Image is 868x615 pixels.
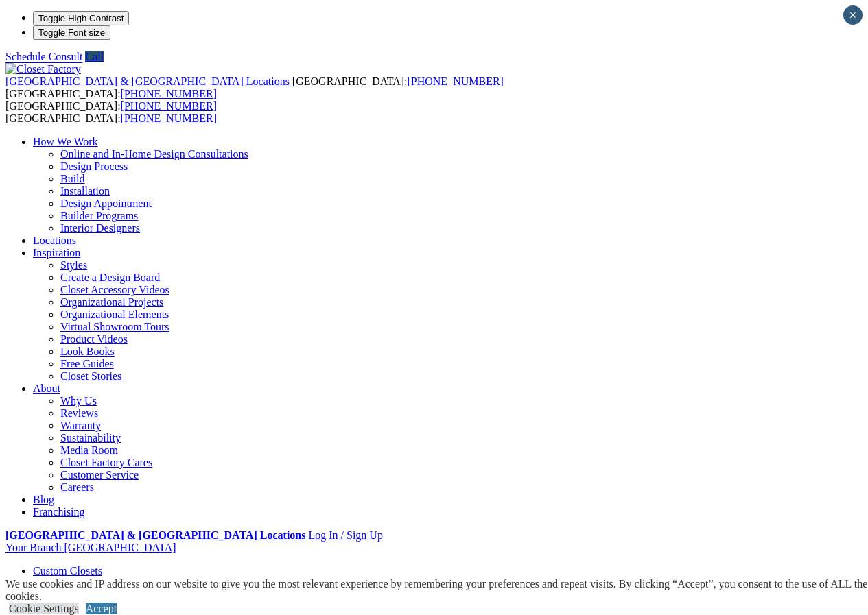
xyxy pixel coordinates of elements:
[33,136,98,147] a: How We Work
[33,234,76,246] a: Locations
[33,383,60,394] a: About
[5,51,82,62] a: Schedule Consult
[85,51,104,62] a: Call
[5,529,305,541] a: [GEOGRAPHIC_DATA] & [GEOGRAPHIC_DATA] Locations
[60,173,85,184] a: Build
[60,148,248,160] a: Online and In-Home Design Consultations
[38,13,124,23] span: Toggle High Contrast
[60,469,139,481] a: Customer Service
[60,222,140,234] a: Interior Designers
[86,603,117,614] a: Accept
[121,100,217,112] a: [PHONE_NUMBER]
[5,542,176,553] a: Your Branch [GEOGRAPHIC_DATA]
[33,247,80,258] a: Inspiration
[60,407,98,419] a: Reviews
[33,565,102,577] a: Custom Closets
[60,296,163,308] a: Organizational Projects
[5,75,290,87] span: [GEOGRAPHIC_DATA] & [GEOGRAPHIC_DATA] Locations
[5,578,868,603] div: We use cookies and IP address on our website to give you the most relevant experience by remember...
[60,197,152,209] a: Design Appointment
[60,210,138,221] a: Builder Programs
[60,395,97,407] a: Why Us
[5,542,61,553] span: Your Branch
[121,88,217,99] a: [PHONE_NUMBER]
[60,346,115,357] a: Look Books
[60,457,152,468] a: Closet Factory Cares
[64,542,176,553] span: [GEOGRAPHIC_DATA]
[5,75,292,87] a: [GEOGRAPHIC_DATA] & [GEOGRAPHIC_DATA] Locations
[60,420,101,431] a: Warranty
[60,481,94,493] a: Careers
[60,370,121,382] a: Closet Stories
[38,27,105,38] span: Toggle Font size
[5,63,81,75] img: Closet Factory
[60,272,160,283] a: Create a Design Board
[121,112,217,124] a: [PHONE_NUMBER]
[60,185,110,197] a: Installation
[60,444,118,456] a: Media Room
[843,5,863,25] button: Close
[60,577,139,589] a: Closet Organizers
[308,529,382,541] a: Log In / Sign Up
[60,309,169,320] a: Organizational Elements
[33,506,85,518] a: Franchising
[5,75,504,99] span: [GEOGRAPHIC_DATA]: [GEOGRAPHIC_DATA]:
[60,358,114,370] a: Free Guides
[60,160,128,172] a: Design Process
[33,494,54,505] a: Blog
[60,259,87,271] a: Styles
[33,11,129,25] button: Toggle High Contrast
[407,75,503,87] a: [PHONE_NUMBER]
[5,100,217,124] span: [GEOGRAPHIC_DATA]: [GEOGRAPHIC_DATA]:
[60,432,121,444] a: Sustainability
[60,333,128,345] a: Product Videos
[9,603,79,614] a: Cookie Settings
[60,321,169,333] a: Virtual Showroom Tours
[60,284,169,296] a: Closet Accessory Videos
[33,25,110,40] button: Toggle Font size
